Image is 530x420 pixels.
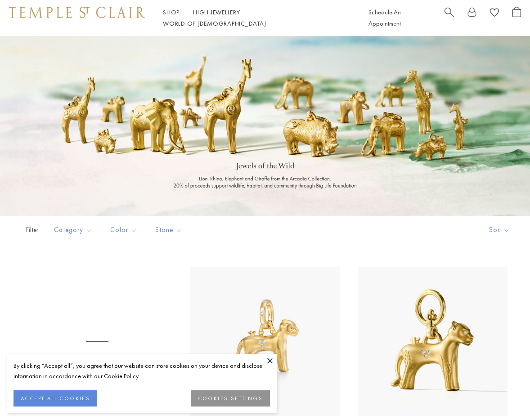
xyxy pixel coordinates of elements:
[358,267,508,416] a: P31840-LIONSMP31840-LIONSM
[191,390,270,407] button: COOKIES SETTINGS
[368,8,401,27] a: Schedule An Appointment
[151,224,189,236] span: Stone
[13,390,97,407] button: ACCEPT ALL COOKIES
[190,267,340,416] img: P31840-LIONSM
[490,7,499,21] a: View Wishlist
[9,7,145,18] img: Temple St. Clair
[103,220,144,240] button: Color
[47,220,99,240] button: Category
[190,267,340,416] a: P31840-LIONSMP31840-LIONSM
[163,19,266,27] a: World of [DEMOGRAPHIC_DATA]World of [DEMOGRAPHIC_DATA]
[512,7,521,29] a: Open Shopping Bag
[163,8,180,16] a: ShopShop
[148,220,189,240] button: Stone
[106,224,144,236] span: Color
[49,224,99,236] span: Category
[193,8,240,16] a: High JewelleryHigh Jewellery
[358,267,508,416] img: P31840-LIONSM
[163,7,348,29] nav: Main navigation
[469,216,530,244] button: Show sort by
[13,361,270,381] div: By clicking “Accept all”, you agree that our website can store cookies on your device and disclos...
[445,7,454,29] a: Search
[22,267,172,416] a: P31840-LIONSMP31840-LIONSM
